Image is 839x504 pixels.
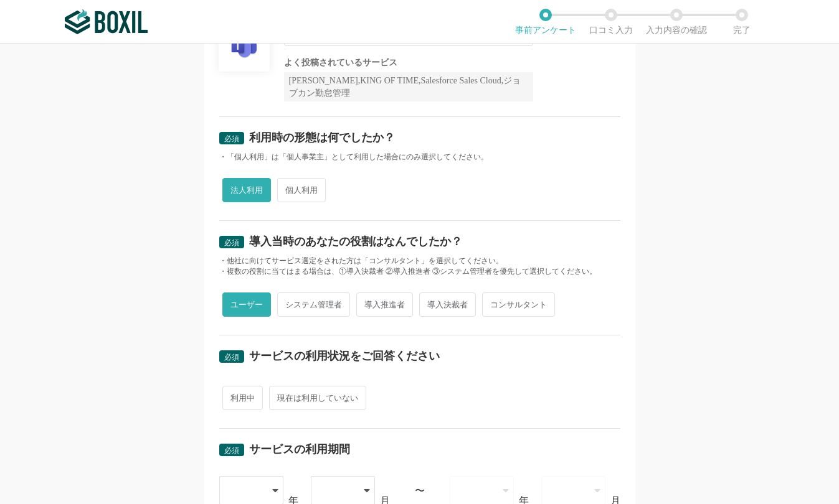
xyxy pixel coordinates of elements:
[222,292,271,317] span: ユーザー
[277,178,326,202] span: 個人利用
[579,9,644,35] li: 口コミ入力
[284,72,533,101] div: [PERSON_NAME],KING OF TIME,Salesforce Sales Cloud,ジョブカン勤怠管理
[224,446,239,455] span: 必須
[224,238,239,247] span: 必須
[356,292,413,317] span: 導入推進者
[224,134,239,143] span: 必須
[249,132,395,143] div: 利用時の形態は何でしたか？
[249,444,350,455] div: サービスの利用期間
[415,486,425,496] div: 〜
[65,9,148,34] img: ボクシルSaaS_ロゴ
[277,292,350,317] span: システム管理者
[222,386,263,410] span: 利用中
[644,9,709,35] li: 入力内容の確認
[249,350,440,362] div: サービスの利用状況をご回答ください
[269,386,366,410] span: 現在は利用していない
[482,292,555,317] span: コンサルタント
[419,292,476,317] span: 導入決裁者
[249,236,462,247] div: 導入当時のあなたの役割はなんでしたか？
[513,9,579,35] li: 事前アンケート
[219,256,620,266] div: ・他社に向けてサービス選定をされた方は「コンサルタント」を選択してください。
[222,178,271,202] span: 法人利用
[219,266,620,277] div: ・複数の役割に当てはまる場合は、①導入決裁者 ②導入推進者 ③システム管理者を優先して選択してください。
[284,58,533,67] div: よく投稿されているサービス
[224,353,239,362] span: 必須
[219,152,620,162] div: ・「個人利用」は「個人事業主」として利用した場合にのみ選択してください。
[709,9,775,35] li: 完了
